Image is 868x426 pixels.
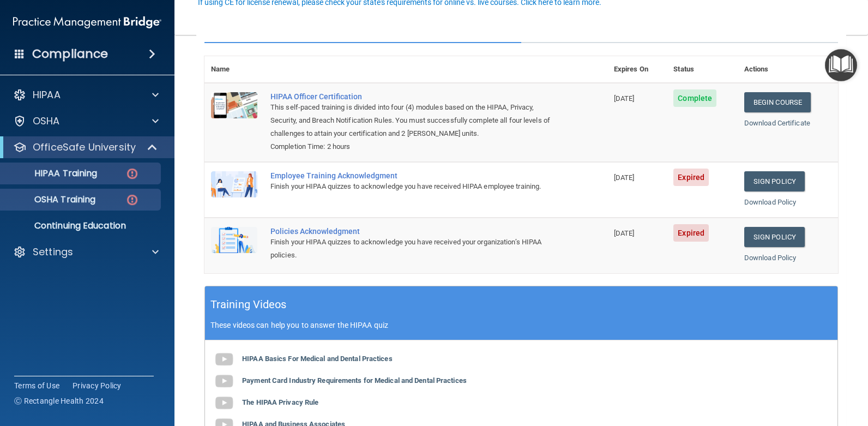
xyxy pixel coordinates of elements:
[242,376,467,385] b: Payment Card Industry Requirements for Medical and Dental Practices
[7,194,95,205] p: OSHA Training
[14,395,104,406] span: Ⓒ Rectangle Health 2024
[13,141,158,154] a: OfficeSafe University
[210,295,287,314] h5: Training Videos
[270,101,553,140] div: This self-paced training is divided into four (4) modules based on the HIPAA, Privacy, Security, ...
[744,227,805,247] a: Sign Policy
[270,171,553,180] div: Employee Training Acknowledgment
[673,224,709,242] span: Expired
[7,220,156,231] p: Continuing Education
[744,254,797,262] a: Download Policy
[125,193,139,207] img: danger-circle.6113f641.png
[738,56,838,83] th: Actions
[270,180,553,193] div: Finish your HIPAA quizzes to acknowledge you have received HIPAA employee training.
[213,370,235,392] img: gray_youtube_icon.38fcd6cc.png
[13,115,159,128] a: OSHA
[213,392,235,414] img: gray_youtube_icon.38fcd6cc.png
[744,92,811,112] a: Begin Course
[614,94,635,103] span: [DATE]
[242,398,318,406] b: The HIPAA Privacy Rule
[744,171,805,191] a: Sign Policy
[242,355,393,363] b: HIPAA Basics For Medical and Dental Practices
[270,227,553,236] div: Policies Acknowledgment
[32,46,108,62] h4: Compliance
[33,115,60,128] p: OSHA
[825,49,857,81] button: Open Resource Center
[33,245,73,259] p: Settings
[73,380,122,391] a: Privacy Policy
[7,168,97,179] p: HIPAA Training
[204,56,264,83] th: Name
[33,141,136,154] p: OfficeSafe University
[270,140,553,153] div: Completion Time: 2 hours
[667,56,737,83] th: Status
[607,56,667,83] th: Expires On
[125,167,139,181] img: danger-circle.6113f641.png
[210,321,832,329] p: These videos can help you to answer the HIPAA quiz
[13,11,161,33] img: PMB logo
[673,89,716,107] span: Complete
[213,349,235,370] img: gray_youtube_icon.38fcd6cc.png
[270,92,553,101] a: HIPAA Officer Certification
[13,88,159,101] a: HIPAA
[744,119,810,127] a: Download Certificate
[744,198,797,206] a: Download Policy
[614,173,635,182] span: [DATE]
[33,88,61,101] p: HIPAA
[14,380,59,391] a: Terms of Use
[673,169,709,186] span: Expired
[270,236,553,262] div: Finish your HIPAA quizzes to acknowledge you have received your organization’s HIPAA policies.
[614,229,635,237] span: [DATE]
[13,245,159,259] a: Settings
